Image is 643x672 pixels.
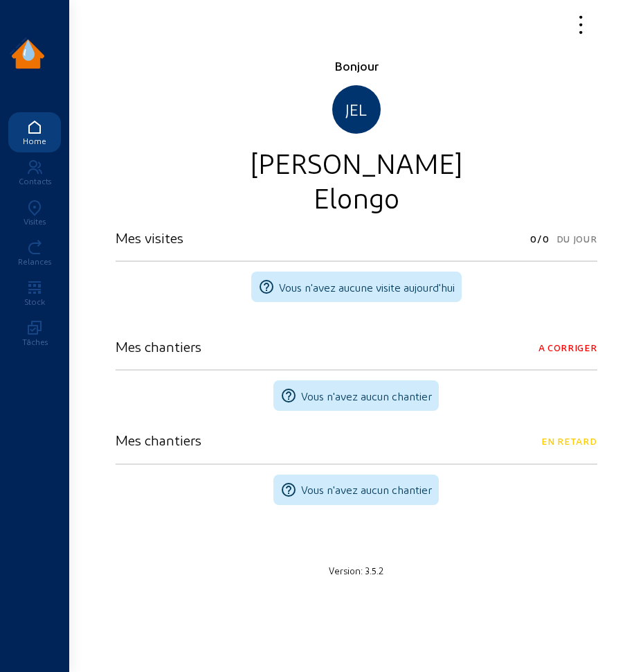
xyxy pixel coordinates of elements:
[116,179,597,214] div: Elongo
[258,278,275,295] mat-icon: help_outline
[116,338,201,355] h3: Mes chantiers
[8,337,61,346] div: Tâches
[280,387,297,404] mat-icon: help_outline
[538,338,597,357] span: A corriger
[8,136,61,145] div: Home
[8,256,61,266] div: Relances
[279,281,455,294] span: Vous n'avez aucune visite aujourd'hui
[8,152,61,193] a: Contacts
[8,216,61,226] div: Visites
[8,313,61,353] a: Tâches
[541,432,597,451] span: En retard
[8,112,61,152] a: Home
[301,483,432,496] span: Vous n'avez aucun chantier
[329,565,383,576] small: Version: 3.5.2
[556,229,597,249] span: Du jour
[8,233,61,273] a: Relances
[116,58,597,74] div: Bonjour
[8,273,61,313] a: Stock
[116,145,597,179] div: [PERSON_NAME]
[116,432,201,448] h3: Mes chantiers
[301,389,432,403] span: Vous n'avez aucun chantier
[116,229,183,246] h3: Mes visites
[332,85,381,134] div: JEL
[280,481,297,498] mat-icon: help_outline
[8,176,61,186] div: Contacts
[10,37,44,69] img: logo.png
[8,297,61,306] div: Stock
[8,193,61,233] a: Visites
[530,229,549,249] span: 0/0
